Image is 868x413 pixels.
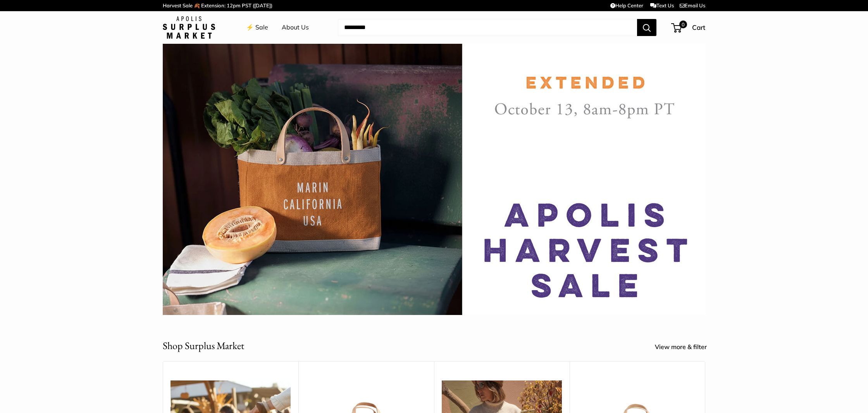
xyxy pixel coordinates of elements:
a: 0 Cart [672,21,705,34]
input: Search... [338,19,637,36]
a: Help Center [610,2,643,9]
a: Text Us [650,2,674,9]
a: About Us [282,22,309,33]
span: Cart [692,23,705,31]
a: View more & filter [655,341,715,353]
span: 0 [679,21,687,28]
button: Search [637,19,656,36]
a: Email Us [680,2,705,9]
a: ⚡️ Sale [246,22,268,33]
img: Apolis: Surplus Market [163,16,215,39]
h2: Shop Surplus Market [163,338,244,353]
